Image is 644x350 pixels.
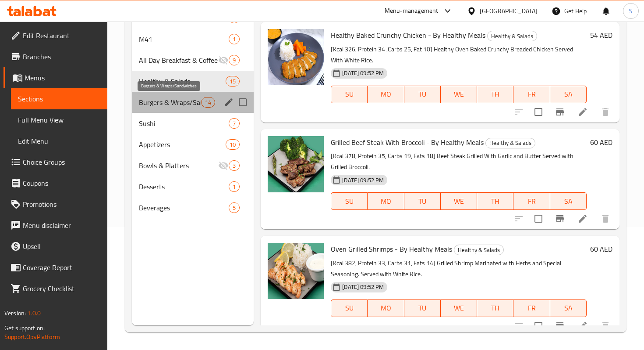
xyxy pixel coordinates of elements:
span: 15 [226,77,239,86]
button: Branch-specific-item [549,101,570,123]
span: S [629,6,633,16]
button: delete [595,101,616,123]
span: Burgers & Wraps/Sandwiches [139,97,201,108]
div: Healthy & Salads [487,31,537,41]
div: Bowls & Platters [139,160,218,171]
h6: 60 AED [590,136,612,148]
span: Healthy & Salads [486,138,535,148]
span: Choice Groups [23,157,100,167]
a: Edit menu item [577,107,588,117]
button: FR [513,299,550,317]
div: items [229,160,240,171]
span: Healthy & Salads [454,245,503,255]
button: SA [550,192,587,210]
span: Menu disclaimer [23,220,100,231]
a: Sections [11,88,107,109]
span: [DATE] 09:52 PM [339,283,387,291]
a: Full Menu View [11,109,107,130]
span: 1 [229,183,239,191]
button: edit [222,96,235,109]
span: WE [444,88,474,101]
span: Promotions [23,199,100,209]
span: SA [554,195,583,208]
a: Grocery Checklist [4,278,107,299]
div: Bowls & Platters3 [132,155,254,176]
p: [Kcal 378, Protein 35, Carbs 19, Fats 18] Beef Steak Grilled With Garlic and Butter Served with G... [331,151,587,173]
button: delete [595,315,616,336]
img: Oven Grilled Shrimps - By Healthy Meals [268,243,324,299]
span: Get support on: [4,322,45,334]
button: FR [513,192,550,210]
a: Coverage Report [4,257,107,278]
span: MO [371,302,400,314]
span: Healthy & Salads [139,76,226,87]
nav: Menu sections [132,4,254,222]
h6: 60 AED [590,243,612,255]
div: Healthy & Salads15 [132,71,254,92]
div: M411 [132,29,254,50]
span: Beverages [139,202,229,213]
span: FR [517,195,546,208]
div: items [229,202,240,213]
span: Select to update [529,209,548,228]
span: Coverage Report [23,262,100,273]
a: Promotions [4,194,107,215]
button: WE [441,86,477,103]
span: 10 [226,141,239,149]
span: 7 [229,119,239,128]
img: Grilled Beef Steak With Broccoli - By Healthy Meals [268,136,324,192]
div: Sushi7 [132,113,254,134]
div: Appetizers10 [132,134,254,155]
div: items [229,181,240,192]
button: TH [477,192,513,210]
span: Full Menu View [18,115,100,125]
div: items [229,34,240,44]
span: 9 [229,56,239,65]
button: delete [595,208,616,229]
span: WE [444,302,474,314]
button: SU [331,86,368,103]
a: Edit menu item [577,321,588,331]
span: FR [517,88,546,101]
span: TH [481,302,510,314]
span: Grilled Beef Steak With Broccoli - By Healthy Meals [331,136,484,149]
p: [Kcal 326, Protein 34 ,Carbs 25, Fat 10] Healthy Oven Baked Crunchy Breaded Chicken Served With W... [331,44,587,66]
span: 5 [229,204,239,212]
a: Edit menu item [577,213,588,224]
button: TU [404,299,441,317]
span: TU [408,88,437,101]
div: Healthy & Salads [485,138,535,148]
svg: Inactive section [218,55,229,65]
span: TH [481,88,510,101]
span: FR [517,302,546,314]
button: MO [368,192,404,210]
span: 1.0.0 [27,307,41,319]
span: Grocery Checklist [23,283,100,294]
span: [DATE] 09:52 PM [339,176,387,184]
h6: 54 AED [590,29,612,41]
div: Sushi [139,118,229,129]
span: Upsell [23,241,100,252]
span: Edit Restaurant [23,30,100,41]
span: Healthy Baked Crunchy Chicken - By Healthy Meals [331,29,485,42]
span: MO [371,195,400,208]
button: MO [368,299,404,317]
span: Healthy & Salads [488,31,537,41]
div: Burgers & Wraps/Sandwiches14edit [132,92,254,113]
a: Branches [4,46,107,67]
span: MO [371,88,400,101]
span: Menus [25,72,100,83]
span: 1 [229,35,239,43]
div: Healthy & Salads [454,245,504,255]
div: Appetizers [139,139,226,150]
div: Desserts1 [132,176,254,197]
button: MO [368,86,404,103]
span: All Day Breakfast & Coffee [139,55,218,65]
button: SA [550,86,587,103]
span: SU [335,195,364,208]
button: WE [441,192,477,210]
div: [GEOGRAPHIC_DATA] [480,6,538,16]
a: Edit Menu [11,130,107,152]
